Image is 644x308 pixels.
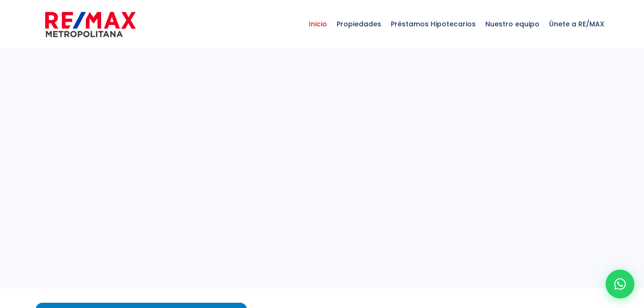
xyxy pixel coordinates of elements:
span: Nuestro equipo [480,10,544,38]
span: Inicio [304,10,332,38]
span: Únete a RE/MAX [544,10,609,38]
span: Propiedades [332,10,386,38]
span: Préstamos Hipotecarios [386,10,480,38]
img: remax-metropolitana-logo [45,10,136,39]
